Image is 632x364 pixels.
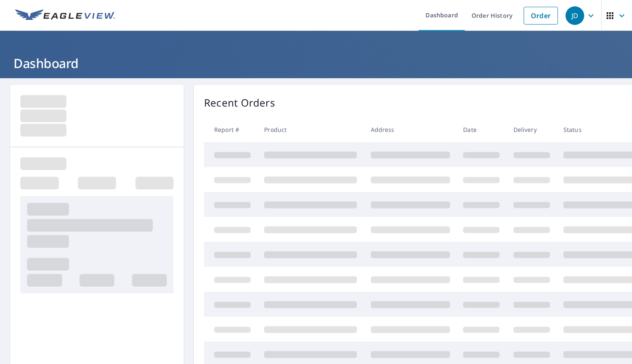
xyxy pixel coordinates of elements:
[257,117,364,142] th: Product
[507,117,557,142] th: Delivery
[524,7,558,25] a: Order
[204,117,257,142] th: Report #
[456,117,506,142] th: Date
[15,9,115,22] img: EV Logo
[10,55,622,72] h1: Dashboard
[566,6,584,25] div: JD
[204,95,275,110] p: Recent Orders
[364,117,457,142] th: Address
